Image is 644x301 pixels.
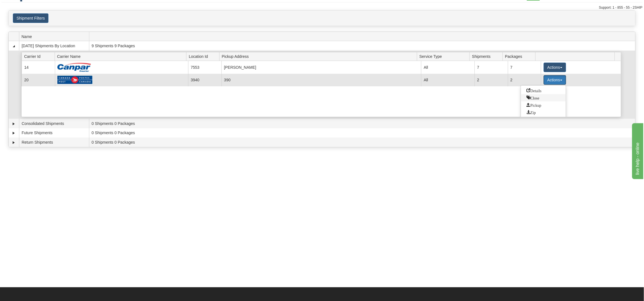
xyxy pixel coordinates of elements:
[521,109,566,116] a: Zip and Download All Shipping Documents
[221,74,421,86] td: 390
[89,119,635,128] td: 0 Shipments 0 Packages
[631,122,643,179] iframe: chat widget
[22,61,55,74] td: 14
[421,61,474,74] td: All
[527,103,542,107] span: Pickup
[521,94,566,101] a: Close this group
[188,61,221,74] td: 7553
[521,101,566,109] a: Request a carrier pickup
[11,140,17,145] a: Expand
[475,61,508,74] td: 7
[527,110,536,114] span: Zip
[1,5,643,10] div: Support: 1 - 855 - 55 - 2SHIP
[188,74,221,86] td: 3940
[508,61,541,74] td: 7
[221,61,421,74] td: [PERSON_NAME]
[22,74,55,86] td: 20
[57,75,93,84] img: Canada Post
[521,87,566,94] a: Go to Details view
[544,75,566,85] button: Actions
[13,13,48,23] button: Shipment Filters
[89,128,635,138] td: 0 Shipments 0 Packages
[57,52,186,61] span: Carrier Name
[508,74,541,86] td: 2
[527,88,542,92] span: Details
[19,128,89,138] td: Future Shipments
[11,121,17,127] a: Expand
[189,52,219,61] span: Location Id
[11,43,17,49] a: Collapse
[22,32,89,41] span: Name
[421,74,474,86] td: All
[24,52,55,61] span: Carrier Id
[19,41,89,51] td: [DATE] Shipments By Location
[521,116,566,123] a: Print or Download All Shipping Documents in one file
[11,130,17,136] a: Expand
[89,138,635,147] td: 0 Shipments 0 Packages
[472,52,503,61] span: Shipments
[475,74,508,86] td: 2
[527,96,540,99] span: Close
[222,52,417,61] span: Pickup Address
[4,3,52,10] div: live help - online
[505,52,536,61] span: Packages
[419,52,470,61] span: Service Type
[544,63,566,72] button: Actions
[19,138,89,147] td: Return Shipments
[19,119,89,128] td: Consolidated Shipments
[57,63,91,72] img: Canpar
[89,41,635,51] td: 9 Shipments 9 Packages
